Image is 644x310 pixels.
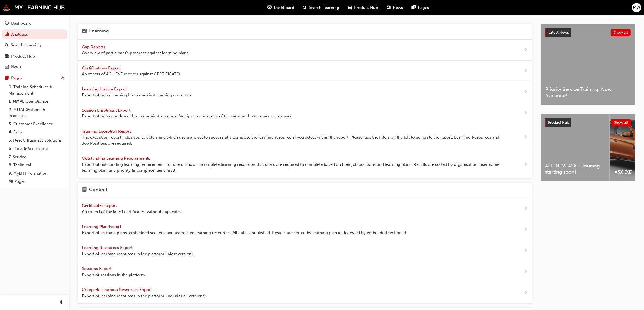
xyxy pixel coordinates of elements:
[524,226,528,233] span: next-icon
[82,272,146,278] span: Export of sessions in the platform.
[408,2,434,13] a: pages-iconPages
[82,156,151,161] span: Outstanding Learning Requirements
[11,64,21,70] div: News
[82,45,106,49] span: Gap Reports
[299,2,344,13] a: search-iconSearch Learning
[2,29,67,39] a: Analytics
[61,75,65,82] span: up-icon
[418,5,429,11] span: Pages
[82,224,122,229] span: Learning Plan Export
[82,245,134,250] span: Learning Resources Export
[274,5,295,11] span: Dashboard
[78,40,532,61] a: Gap Reports Overview of participant's progress against learning plans.next-icon
[82,230,407,236] span: Export of learning plans, embedded sections and associated learning resources. All data is publis...
[5,32,9,37] span: chart-icon
[82,92,193,98] span: Export of users learning history against learning resources.
[11,75,22,81] div: Pages
[78,261,532,282] a: Sessions Export Export of sessions in the platform.next-icon
[6,120,67,128] a: 3. Customer Excellence
[82,161,506,174] span: Export of outstanding learning requirements for users. Shows incomplete learning resources that u...
[82,113,293,119] span: Export of users enrolment history against sessions. Multiple occurrences of the same verb are rem...
[11,53,35,59] div: Product Hub
[5,43,9,48] span: search-icon
[78,151,532,178] a: Outstanding Learning Requirements Export of outstanding learning requirements for users. Shows in...
[524,205,528,212] span: next-icon
[82,266,113,271] span: Sessions Export
[6,169,67,178] a: 9. MyLH Information
[82,209,183,215] span: An export of the latest certificates, without duplicates.
[524,134,528,141] span: next-icon
[2,17,67,73] button: DashboardAnalyticsSearch LearningProduct HubNews
[524,110,528,117] span: next-icon
[263,2,299,13] a: guage-iconDashboard
[78,219,532,240] a: Learning Plan Export Export of learning plans, embedded sections and associated learning resource...
[611,29,631,36] button: Show all
[412,4,416,11] span: pages-icon
[82,66,122,70] span: Certifications Export
[6,136,67,145] a: 5. Fleet & Business Solutions
[82,251,194,257] span: Export of learning resources in the platform (latest version).
[5,54,9,59] span: car-icon
[78,82,532,103] a: Learning History Export Export of users learning history against learning resources.next-icon
[541,24,635,105] a: Latest NewsShow allPriority Service Training: Now Available!
[2,73,67,83] button: Pages
[6,177,67,186] a: All Pages
[78,103,532,124] a: Session Enrolment Export Export of users enrolment history against sessions. Multiple occurrences...
[78,282,532,304] a: Complete Learning Resources Export Export of learning resources in the platform (includes all ver...
[5,65,9,70] span: news-icon
[545,86,631,99] span: Priority Service Training: Now Available!
[2,18,67,28] a: Dashboard
[89,187,107,194] h4: Content
[6,106,67,120] a: 2. MMAL Systems & Processes
[3,4,65,11] img: mmal
[78,240,532,261] a: Learning Resources Export Export of learning resources in the platform (latest version).next-icon
[524,289,528,296] span: next-icon
[6,144,67,153] a: 6. Parts & Accessories
[348,4,352,11] span: car-icon
[6,128,67,136] a: 4. Sales
[60,299,64,306] span: prev-icon
[545,163,605,175] span: ALL-NEW ASX - Training starting soon!
[6,83,67,97] a: 0. Training Schedules & Management
[309,5,339,11] span: Search Learning
[82,50,190,56] span: Overview of participant's progress against learning plans.
[545,28,631,37] a: Latest NewsShow all
[303,4,307,11] span: search-icon
[344,2,382,13] a: car-iconProduct Hub
[268,4,272,11] span: guage-icon
[82,129,132,134] span: Training Exception Report
[82,287,153,292] span: Complete Learning Resources Export
[524,89,528,96] span: next-icon
[82,87,128,92] span: Learning History Export
[2,62,67,72] a: News
[524,247,528,254] span: next-icon
[2,51,67,61] a: Product Hub
[82,28,87,35] span: learning-icon
[82,293,207,299] span: Export of learning resources in the platform (includes all versions).
[6,161,67,169] a: 8. Technical
[6,153,67,161] a: 7. Service
[82,71,182,77] span: An export of ACHIEVE records against CERTIFICATEs.
[82,134,506,146] span: The exception report helps you to determine which users are yet to successfully complete the lear...
[11,42,41,48] div: Search Learning
[524,161,528,168] span: next-icon
[382,2,408,13] a: news-iconNews
[524,268,528,275] span: next-icon
[632,3,641,12] button: MW
[82,203,118,208] span: Certificates Export
[11,20,32,26] div: Dashboard
[633,5,640,11] span: MW
[548,120,569,125] span: Product Hub
[89,28,109,35] h4: Learning
[78,198,532,219] a: Certificates Export An export of the latest certificates, without duplicates.next-icon
[393,5,403,11] span: News
[611,119,631,126] button: Show all
[545,118,631,127] a: Product HubShow all
[2,40,67,50] a: Search Learning
[354,5,378,11] span: Product Hub
[6,97,67,106] a: 1. MMAL Compliance
[387,4,391,11] span: news-icon
[82,108,131,113] span: Session Enrolment Export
